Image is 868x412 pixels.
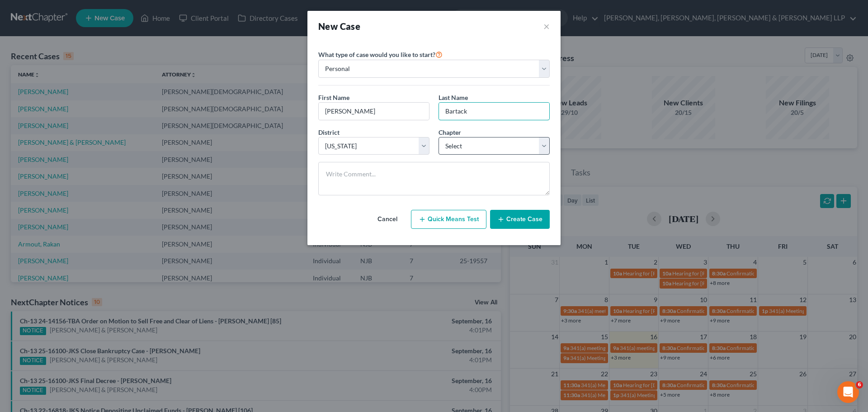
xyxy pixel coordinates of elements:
[368,210,407,228] button: Cancel
[837,381,859,403] iframe: Intercom live chat
[318,21,360,32] strong: New Case
[411,210,486,229] button: Quick Means Test
[318,128,340,136] span: District
[318,94,349,101] span: First Name
[856,381,863,388] span: 6
[318,49,443,60] label: What type of case would you like to start?
[490,210,550,229] button: Create Case
[439,128,461,136] span: Chapter
[439,103,549,120] input: Enter Last Name
[543,20,550,33] button: ×
[319,103,429,120] input: Enter First Name
[439,94,468,101] span: Last Name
